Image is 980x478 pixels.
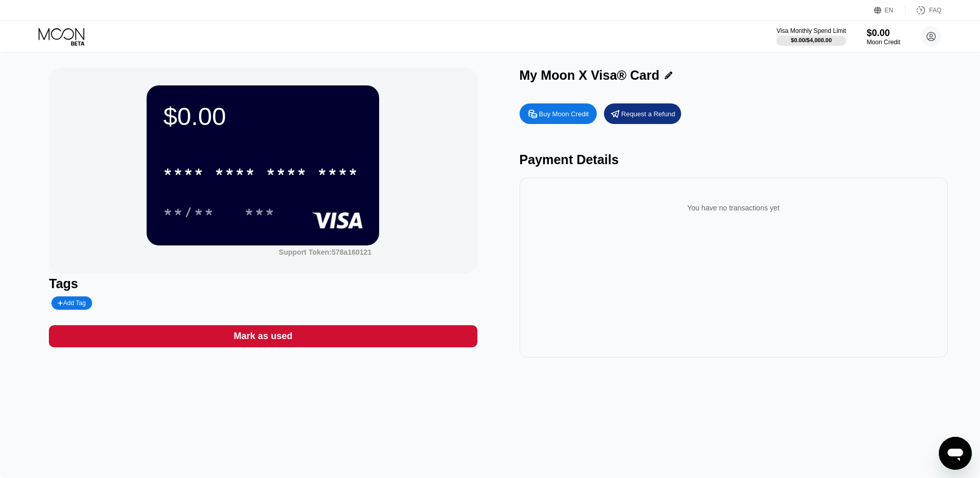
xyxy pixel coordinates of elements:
[929,7,941,14] div: FAQ
[776,27,846,46] div: Visa Monthly Spend Limit$0.00/$4,000.00
[867,28,900,46] div: $0.00Moon Credit
[604,103,681,124] div: Request a Refund
[528,193,939,222] div: You have no transactions yet
[867,28,900,39] div: $0.00
[621,110,675,118] div: Request a Refund
[51,296,92,310] div: Add Tag
[539,110,589,118] div: Buy Moon Credit
[58,299,85,307] div: Add Tag
[163,102,363,131] div: $0.00
[234,330,292,342] div: Mark as used
[520,152,948,167] div: Payment Details
[279,248,371,256] div: Support Token: 578a160121
[867,39,900,46] div: Moon Credit
[279,248,371,256] div: Support Token:578a160121
[520,68,660,83] div: My Moon X Visa® Card
[885,7,894,14] div: EN
[791,37,832,43] div: $0.00 / $4,000.00
[905,5,941,15] div: FAQ
[874,5,905,15] div: EN
[49,276,477,291] div: Tags
[939,437,972,470] iframe: Button to launch messaging window
[776,27,846,34] div: Visa Monthly Spend Limit
[520,103,597,124] div: Buy Moon Credit
[49,325,477,347] div: Mark as used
